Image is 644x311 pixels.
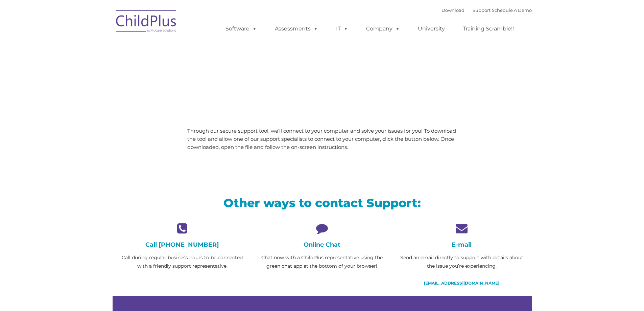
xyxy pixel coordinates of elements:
a: IT [329,22,355,36]
a: Company [359,22,407,36]
font: | [442,7,532,13]
h4: Call [PHONE_NUMBER] [118,241,247,248]
h4: E-mail [397,241,526,248]
p: Through our secure support tool, we’ll connect to your computer and solve your issues for you! To... [187,127,457,151]
p: Call during regular business hours to be connected with a friendly support representative. [118,253,247,270]
a: Software [219,22,264,36]
h2: Other ways to contact Support: [118,195,527,210]
a: Support [473,7,491,13]
a: [EMAIL_ADDRESS][DOMAIN_NAME] [424,281,499,286]
a: Download [442,7,464,13]
p: Chat now with a ChildPlus representative using the green chat app at the bottom of your browser! [257,253,387,270]
h4: Online Chat [257,241,387,248]
a: University [411,22,452,36]
p: Send an email directly to support with details about the issue you’re experiencing. [397,253,526,270]
span: LiveSupport with SplashTop [118,49,371,69]
img: ChildPlus by Procare Solutions [113,5,180,39]
a: Training Scramble!! [456,22,521,36]
a: Schedule A Demo [492,7,532,13]
a: Assessments [268,22,325,36]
